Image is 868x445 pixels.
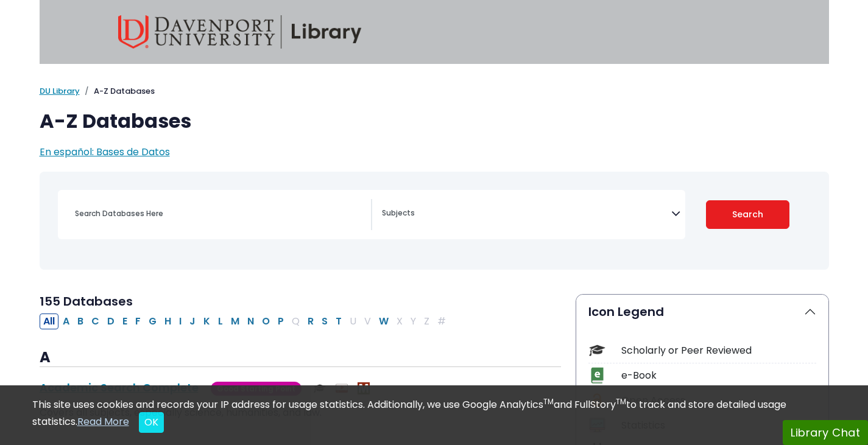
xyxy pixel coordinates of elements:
[161,314,175,329] button: Filter Results H
[40,293,133,310] span: 155 Databases
[304,314,317,329] button: Filter Results R
[336,382,348,394] img: Audio & Video
[616,396,626,407] sup: TM
[77,415,129,429] a: Read More
[88,314,103,329] button: Filter Results C
[621,343,816,358] div: Scholarly or Peer Reviewed
[274,314,288,329] button: Filter Results P
[40,349,561,367] h3: A
[175,314,185,329] button: Filter Results I
[706,200,789,229] button: Submit for Search Results
[621,368,816,383] div: e-Book
[332,314,345,329] button: Filter Results T
[40,172,829,270] nav: Search filters
[40,314,451,328] div: Alpha-list to filter by first letter of database name
[211,382,302,396] span: Good Starting Point
[382,209,671,219] textarea: Search
[40,85,829,97] nav: breadcrumb
[32,398,836,433] div: This site uses cookies and records your IP address for usage statistics. Additionally, we use Goo...
[214,314,227,329] button: Filter Results L
[104,314,118,329] button: Filter Results D
[314,382,326,394] img: Scholarly or Peer Reviewed
[59,314,73,329] button: Filter Results A
[74,314,87,329] button: Filter Results B
[40,85,80,97] a: DU Library
[40,145,170,159] a: En español: Bases de Datos
[40,110,829,133] h1: A-Z Databases
[40,314,58,329] button: All
[200,314,214,329] button: Filter Results K
[318,314,331,329] button: Filter Results S
[132,314,144,329] button: Filter Results F
[358,382,370,394] img: MeL (Michigan electronic Library)
[543,396,554,407] sup: TM
[68,205,371,222] input: Search database by title or keyword
[227,314,243,329] button: Filter Results M
[40,380,199,395] a: Academic Search Complete
[375,314,392,329] button: Filter Results W
[258,314,273,329] button: Filter Results O
[119,314,131,329] button: Filter Results E
[80,85,155,97] li: A-Z Databases
[783,420,868,445] button: Library Chat
[145,314,160,329] button: Filter Results G
[244,314,258,329] button: Filter Results N
[576,295,828,329] button: Icon Legend
[589,367,605,384] img: Icon e-Book
[118,15,362,49] img: Davenport University Library
[589,342,605,359] img: Icon Scholarly or Peer Reviewed
[186,314,199,329] button: Filter Results J
[139,412,164,433] button: Close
